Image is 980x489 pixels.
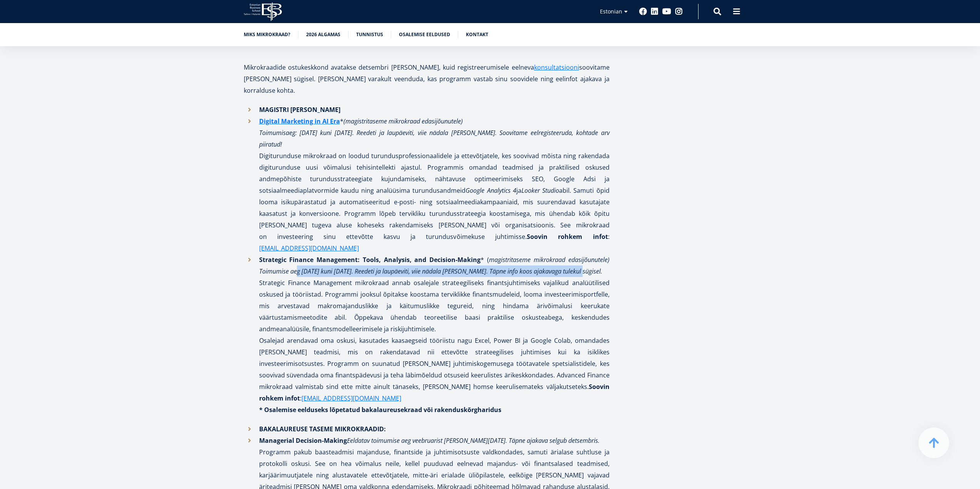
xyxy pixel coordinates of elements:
a: Facebook [639,8,647,15]
a: konsultatsiooni [534,62,579,73]
a: [EMAIL_ADDRESS][DOMAIN_NAME] [302,392,401,404]
a: Linkedin [651,8,658,15]
p: * Digiturunduse mikrokraad on loodud turundusprofessionaalidele ja ettevõtjatele, kes soovivad mõ... [259,115,610,254]
p: Osalejad arendavad oma oskusi, kasutades kaasaegseid tööriistu nagu Excel, Power BI ja Google Col... [259,335,610,416]
a: Tunnistus [356,31,383,38]
a: [EMAIL_ADDRESS][DOMAIN_NAME] [259,242,359,254]
a: Digital Marketing in AI Era [259,115,340,127]
em: (magistritaseme mikrokraad edasijõunutele) [343,117,463,125]
a: 2026 algamas [306,31,340,38]
p: * ( Strategic Finance Management mikrokraad annab osalejale strateegiliseks finantsjuhtimiseks va... [259,254,610,335]
strong: BAKALAUREUSE TASEME MIKROKRAADID: [259,425,386,433]
p: Mikrokraadide ostukeskkond avatakse detsembri [PERSON_NAME], kuid registreerumisele eelneva soovi... [244,62,610,96]
em: Looker Studio [521,186,559,195]
strong: Digital Marketing in AI Era [259,117,340,125]
h3: (jaanuar kuni juuni) [244,31,610,54]
em: Toimumisaeg: [DATE] kuni [DATE]. Reedeti ja laupäeviti, viie nädala [PERSON_NAME]. Soovitame eelr... [259,129,610,149]
em: Google Analytics 4 [466,186,516,195]
em: Eeldatav toimumise aeg veebruarist [PERSON_NAME][DATE]. Täpne ajakava selgub detsembris. [347,436,600,445]
strong: Soovin rohkem infot [527,232,608,241]
a: Miks mikrokraad? [244,31,290,38]
a: Youtube [662,8,671,15]
strong: * Osalemise eelduseks lõpetatud bakalaureusekraad või rakenduskõrgharidus [259,406,501,414]
em: oimumise aeg [DATE] kuni [DATE]. Reedeti ja laupäeviti, viie nädala [PERSON_NAME]. Täpne info koo... [262,267,602,275]
a: Instagram [675,8,683,15]
a: Osalemise eeldused [399,31,450,38]
a: Kontakt [466,31,488,38]
strong: MAGISTRI [PERSON_NAME] [259,105,340,114]
strong: Managerial Decision-Making [259,436,347,445]
strong: Strategic Finance Management: Tools, Analysis, and Decision-Making [259,255,481,264]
